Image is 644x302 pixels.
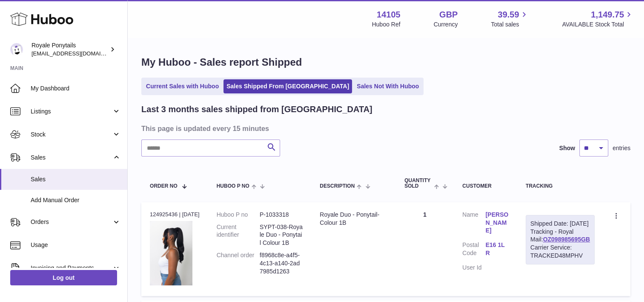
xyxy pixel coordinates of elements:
[31,175,121,183] span: Sales
[141,104,372,115] h2: Last 3 months sales shipped from [GEOGRAPHIC_DATA]
[223,79,352,93] a: Sales Shipped From [GEOGRAPHIC_DATA]
[31,50,125,57] span: [EMAIL_ADDRESS][DOMAIN_NAME]
[10,43,23,56] img: qphill92@gmail.com
[141,124,628,133] h3: This page is updated every 15 minutes
[31,264,112,272] span: Invoicing and Payments
[559,144,575,152] label: Show
[434,20,458,29] div: Currency
[591,9,624,20] span: 1,149.75
[31,196,121,204] span: Add Manual Order
[143,79,222,93] a: Current Sales with Huboo
[10,270,117,285] a: Log out
[31,84,121,93] span: My Dashboard
[217,211,260,219] dt: Huboo P no
[217,183,249,189] span: Huboo P no
[396,202,454,296] td: 1
[462,241,485,259] dt: Postal Code
[462,264,485,272] dt: User Id
[260,251,303,276] dd: f8968c8e-a4f5-4c13-a140-2ad7985d1263
[31,154,112,162] span: Sales
[31,41,108,58] div: Royale Ponytails
[439,9,458,20] strong: GBP
[543,236,590,243] a: OZ098985695GB
[530,220,590,228] div: Shipped Date: [DATE]
[613,144,630,152] span: entries
[498,9,519,20] span: 39.59
[526,183,595,189] div: Tracking
[491,20,529,29] span: Total sales
[141,55,630,69] h1: My Huboo - Sales report Shipped
[562,20,634,29] span: AVAILABLE Stock Total
[31,131,112,139] span: Stock
[150,183,177,189] span: Order No
[486,241,509,257] a: E16 1LR
[462,211,485,237] dt: Name
[320,211,387,227] div: Royale Duo - Ponytail- Colour 1B
[491,9,529,29] a: 39.59 Total sales
[320,183,355,189] span: Description
[150,221,192,285] img: 141051741008061.png
[526,215,595,264] div: Tracking - Royal Mail:
[31,241,121,249] span: Usage
[372,20,401,29] div: Huboo Ref
[260,211,303,219] dd: P-1033318
[260,223,303,247] dd: SYPT-038-Royale Duo - Ponytail Colour 1B
[31,218,112,226] span: Orders
[377,9,401,20] strong: 14105
[462,183,509,189] div: Customer
[150,211,200,218] div: 124925436 | [DATE]
[530,244,590,260] div: Carrier Service: TRACKED48MPHV
[354,79,422,93] a: Sales Not With Huboo
[404,178,432,189] span: Quantity Sold
[217,223,260,247] dt: Current identifier
[31,107,112,116] span: Listings
[217,251,260,276] dt: Channel order
[562,9,634,29] a: 1,149.75 AVAILABLE Stock Total
[486,211,509,235] a: [PERSON_NAME]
